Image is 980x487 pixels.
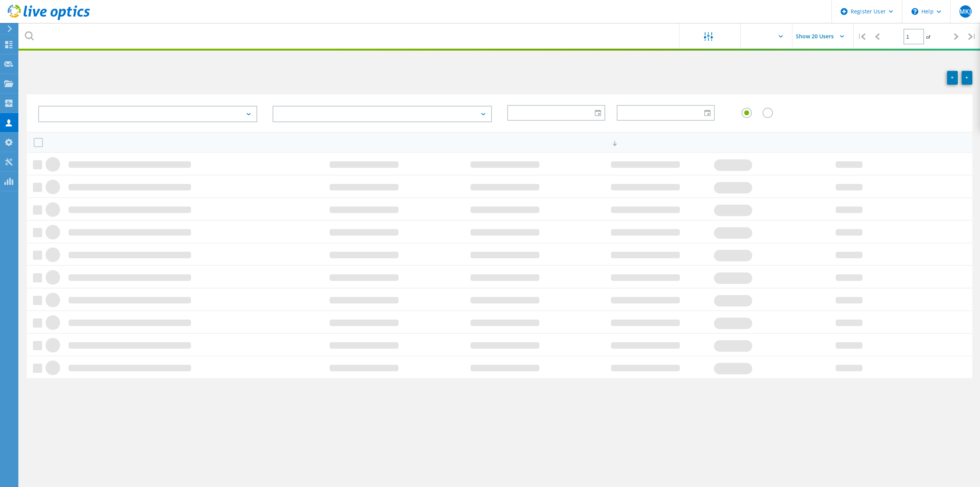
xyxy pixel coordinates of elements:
span: of [926,34,930,40]
a: + [962,71,972,85]
b: + [951,74,954,81]
div: | [964,23,980,50]
a: + [947,71,958,85]
div: | [854,23,869,50]
a: Live Optics Dashboard [8,16,90,21]
svg: \n [911,8,918,15]
b: + [965,74,969,81]
span: MKJ [959,8,971,15]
